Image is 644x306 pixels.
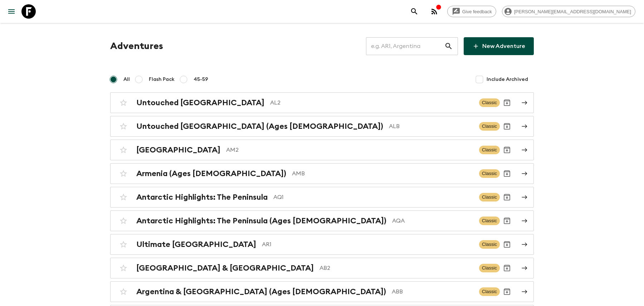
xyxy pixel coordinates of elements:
[110,234,534,255] a: Ultimate [GEOGRAPHIC_DATA]AR1ClassicArchive
[110,281,534,302] a: Argentina & [GEOGRAPHIC_DATA] (Ages [DEMOGRAPHIC_DATA])ABBClassicArchive
[500,119,514,133] button: Archive
[319,264,473,272] p: AB2
[479,169,500,178] span: Classic
[273,193,473,201] p: AQ1
[194,76,208,83] span: 45-59
[500,237,514,252] button: Archive
[500,143,514,157] button: Archive
[479,193,500,201] span: Classic
[292,169,473,178] p: AMB
[407,4,421,19] button: search adventures
[149,76,175,83] span: Flash Pack
[270,98,473,107] p: AL2
[500,261,514,275] button: Archive
[136,287,386,296] h2: Argentina & [GEOGRAPHIC_DATA] (Ages [DEMOGRAPHIC_DATA])
[392,217,473,225] p: AQA
[487,76,528,83] span: Include Archived
[136,193,268,202] h2: Antarctic Highlights: The Peninsula
[500,214,514,228] button: Archive
[500,285,514,299] button: Archive
[110,210,534,231] a: Antarctic Highlights: The Peninsula (Ages [DEMOGRAPHIC_DATA])AQAClassicArchive
[458,9,496,14] span: Give feedback
[500,96,514,110] button: Archive
[136,145,220,155] h2: [GEOGRAPHIC_DATA]
[479,217,500,225] span: Classic
[389,122,473,131] p: ALB
[500,190,514,204] button: Archive
[479,146,500,154] span: Classic
[136,263,314,273] h2: [GEOGRAPHIC_DATA] & [GEOGRAPHIC_DATA]
[392,287,473,296] p: ABB
[500,166,514,181] button: Archive
[110,39,163,53] h1: Adventures
[502,6,635,17] div: [PERSON_NAME][EMAIL_ADDRESS][DOMAIN_NAME]
[464,37,534,55] a: New Adventure
[510,9,635,14] span: [PERSON_NAME][EMAIL_ADDRESS][DOMAIN_NAME]
[479,122,500,131] span: Classic
[366,36,444,56] input: e.g. AR1, Argentina
[262,240,473,249] p: AR1
[123,76,130,83] span: All
[136,98,264,107] h2: Untouched [GEOGRAPHIC_DATA]
[479,264,500,272] span: Classic
[110,116,534,137] a: Untouched [GEOGRAPHIC_DATA] (Ages [DEMOGRAPHIC_DATA])ALBClassicArchive
[136,216,386,225] h2: Antarctic Highlights: The Peninsula (Ages [DEMOGRAPHIC_DATA])
[136,122,383,131] h2: Untouched [GEOGRAPHIC_DATA] (Ages [DEMOGRAPHIC_DATA])
[4,4,19,19] button: menu
[110,92,534,113] a: Untouched [GEOGRAPHIC_DATA]AL2ClassicArchive
[110,163,534,184] a: Armenia (Ages [DEMOGRAPHIC_DATA])AMBClassicArchive
[110,187,534,208] a: Antarctic Highlights: The PeninsulaAQ1ClassicArchive
[136,169,286,178] h2: Armenia (Ages [DEMOGRAPHIC_DATA])
[110,140,534,160] a: [GEOGRAPHIC_DATA]AM2ClassicArchive
[447,6,496,17] a: Give feedback
[479,240,500,249] span: Classic
[479,287,500,296] span: Classic
[226,146,473,154] p: AM2
[479,98,500,107] span: Classic
[136,240,256,249] h2: Ultimate [GEOGRAPHIC_DATA]
[110,258,534,278] a: [GEOGRAPHIC_DATA] & [GEOGRAPHIC_DATA]AB2ClassicArchive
